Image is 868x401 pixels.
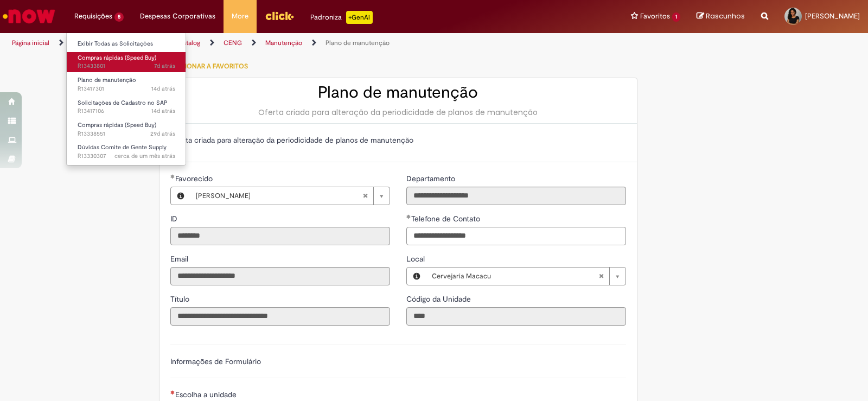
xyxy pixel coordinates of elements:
span: Compras rápidas (Speed Buy) [78,54,156,62]
span: Despesas Corporativas [140,11,215,22]
span: Rascunhos [706,11,745,21]
a: Aberto R13330307 : Dúvidas Comite de Gente Supply [67,142,186,162]
div: Oferta criada para alteração da periodicidade de planos de manutenção [170,107,626,118]
ul: Requisições [66,33,186,166]
label: Somente leitura - Departamento [406,173,457,184]
label: Somente leitura - Email [170,253,190,264]
label: Somente leitura - ID [170,213,180,224]
input: Título [170,307,390,326]
span: Compras rápidas (Speed Buy) [78,121,156,129]
time: 30/07/2025 16:03:55 [150,130,175,138]
button: Adicionar a Favoritos [159,55,254,78]
span: 5 [114,12,124,22]
span: Dúvidas Comite de Gente Supply [78,143,167,151]
span: Escolha a unidade [175,390,239,399]
time: 14/08/2025 11:49:13 [151,85,175,93]
p: Oferta criada para alteração da periodicidade de planos de manutenção [170,135,626,145]
span: Necessários [170,390,175,394]
a: Rascunhos [697,11,745,22]
span: R13338551 [78,130,175,138]
span: Requisições [74,11,112,22]
h2: Plano de manutenção [170,84,626,101]
a: Página inicial [12,39,49,47]
span: Favoritos [640,11,670,22]
span: Plano de manutenção [78,76,136,84]
span: Somente leitura - Departamento [406,174,457,183]
span: Obrigatório Preenchido [406,214,411,219]
span: 1 [672,12,680,22]
span: R13330307 [78,152,175,161]
label: Informações de Formulário [170,357,261,366]
time: 28/07/2025 16:31:34 [114,152,175,160]
a: CENG [224,39,242,47]
button: Favorecido, Visualizar este registro Gabriely Da Silva Pinto [171,187,190,205]
span: Local [406,254,427,264]
span: 7d atrás [154,62,175,70]
abbr: Limpar campo Favorecido [357,187,373,205]
span: 14d atrás [151,85,175,93]
span: R13417301 [78,85,175,93]
a: Aberto R13338551 : Compras rápidas (Speed Buy) [67,119,186,139]
span: 14d atrás [151,107,175,115]
img: click_logo_yellow_360x200.png [265,8,294,24]
span: Somente leitura - ID [170,214,180,224]
span: Obrigatório Preenchido [170,174,175,179]
label: Somente leitura - Título [170,294,192,304]
time: 20/08/2025 17:18:23 [154,62,175,70]
a: [PERSON_NAME]Limpar campo Favorecido [190,187,390,205]
a: Manutenção [265,39,302,47]
ul: Trilhas de página [8,33,571,53]
span: Cervejaria Macacu [432,268,598,285]
span: 29d atrás [150,130,175,138]
img: ServiceNow [1,5,57,27]
span: More [232,11,248,22]
a: Plano de manutenção [325,39,390,47]
div: Padroniza [310,11,373,24]
p: +GenAi [346,11,373,24]
input: Departamento [406,187,626,205]
span: cerca de um mês atrás [114,152,175,160]
span: Solicitações de Cadastro no SAP [78,99,168,107]
span: R13433801 [78,62,175,71]
a: Cervejaria MacacuLimpar campo Local [426,268,626,285]
span: Adicionar a Favoritos [170,62,248,71]
a: Aberto R13433801 : Compras rápidas (Speed Buy) [67,52,186,72]
time: 14/08/2025 11:15:00 [151,107,175,115]
label: Somente leitura - Código da Unidade [406,294,473,304]
a: Aberto R13417301 : Plano de manutenção [67,74,186,94]
a: Exibir Todas as Solicitações [67,38,186,50]
input: Email [170,267,390,285]
button: Local, Visualizar este registro Cervejaria Macacu [407,268,426,285]
span: Necessários - Favorecido [175,174,215,183]
input: Código da Unidade [406,307,626,326]
a: Aberto R13417106 : Solicitações de Cadastro no SAP [67,97,186,117]
span: [PERSON_NAME] [805,11,860,21]
span: [PERSON_NAME] [196,187,362,205]
input: Telefone de Contato [406,227,626,245]
input: ID [170,227,390,245]
span: Telefone de Contato [411,214,482,224]
abbr: Limpar campo Local [593,268,609,285]
span: R13417106 [78,107,175,116]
